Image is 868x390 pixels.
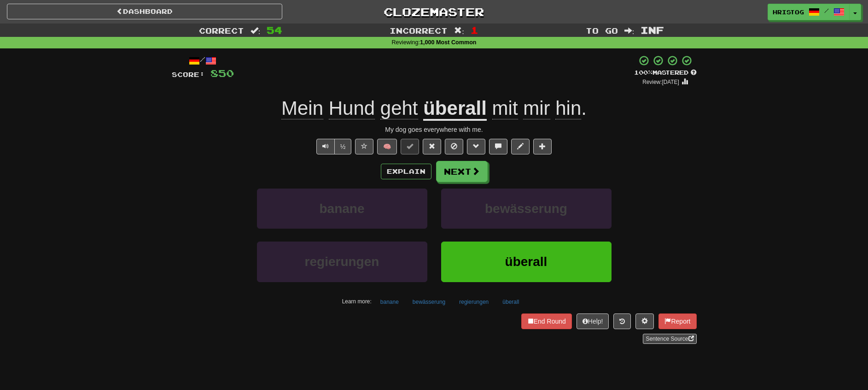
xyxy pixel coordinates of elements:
span: . [487,97,587,119]
span: hin [555,97,581,119]
button: Ignore sentence (alt+i) [445,139,463,154]
span: 1 [471,24,478,35]
span: Hund [329,97,375,119]
span: / [824,7,829,14]
div: / [172,55,234,66]
span: Mein [281,97,323,119]
button: überall [441,242,612,282]
button: überall [497,295,524,309]
span: mir [523,97,550,119]
span: bewässerung [485,201,567,216]
button: Add to collection (alt+a) [533,139,552,154]
button: Grammar (alt+g) [467,139,485,154]
button: bewässerung [441,189,612,229]
button: regierungen [257,242,427,282]
button: Reset to 0% Mastered (alt+r) [423,139,441,154]
button: regierungen [454,295,494,309]
span: regierungen [305,254,379,269]
button: 🧠 [377,139,397,154]
button: Explain [381,164,431,179]
span: : [624,27,635,35]
span: : [454,27,464,35]
button: banane [257,189,427,229]
span: 100 % [634,69,652,76]
a: Clozemaster [296,4,571,20]
button: Set this sentence to 100% Mastered (alt+m) [401,139,419,154]
div: Mastered [634,69,697,77]
span: Correct [199,26,244,35]
button: Help! [577,313,609,329]
span: Score: [172,71,205,78]
strong: 1,000 Most Common [420,39,476,46]
button: Discuss sentence (alt+u) [489,139,507,154]
button: Round history (alt+y) [613,313,631,329]
span: mit [492,97,518,119]
a: HristoG / [768,4,850,20]
button: Report [658,313,696,329]
small: Learn more: [342,298,372,305]
button: bewässerung [408,295,450,309]
a: Sentence Source [643,334,696,344]
button: Next [436,161,488,182]
a: Dashboard [7,4,282,19]
span: Incorrect [390,26,448,35]
span: HristoG [773,8,804,16]
span: Inf [641,24,664,35]
button: Favorite sentence (alt+f) [355,139,373,154]
div: Text-to-speech controls [315,139,352,154]
button: ½ [334,139,352,154]
small: Review: [DATE] [642,79,679,85]
div: My dog goes everywhere with me. [172,125,697,134]
span: überall [505,254,548,269]
u: überall [423,97,487,121]
span: 850 [210,67,234,79]
span: geht [380,97,418,119]
button: banane [375,295,404,309]
button: End Round [521,313,572,329]
span: 54 [267,24,282,35]
button: Edit sentence (alt+d) [511,139,530,154]
span: To go [586,26,618,35]
span: banane [319,201,364,216]
button: Play sentence audio (ctl+space) [316,139,335,154]
span: : [250,27,261,35]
